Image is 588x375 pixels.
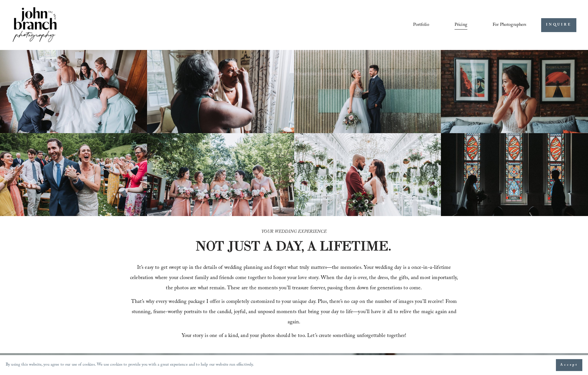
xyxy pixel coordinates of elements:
[441,50,588,133] img: Bride adjusting earring in front of framed posters on a brick wall.
[541,18,576,32] a: INQUIRE
[413,20,429,30] a: Portfolio
[182,332,407,341] span: Your story is one of a kind, and your photos should be too. Let’s create something unforgettable ...
[195,238,391,254] strong: NOT JUST A DAY, A LIFETIME.
[147,50,294,133] img: Woman applying makeup to another woman near a window with floral curtains and autumn flowers.
[147,133,294,216] img: A bride and four bridesmaids in pink dresses, holding bouquets with pink and white flowers, smili...
[294,133,441,216] img: Bride and groom standing in an elegant greenhouse with chandeliers and lush greenery.
[493,21,527,30] span: For Photographers
[130,264,459,293] span: It’s easy to get swept up in the details of wedding planning and forget what truly matters—the me...
[131,298,459,327] span: That’s why every wedding package I offer is completely customized to your unique day. Plus, there...
[493,20,527,30] a: folder dropdown
[12,6,58,44] img: John Branch IV Photography
[455,20,467,30] a: Pricing
[441,133,588,216] img: Silhouettes of a bride and groom facing each other in a church, with colorful stained glass windo...
[261,228,327,236] em: YOUR WEDDING EXPERIENCE
[560,362,578,368] span: Accept
[6,361,254,369] p: By using this website, you agree to our use of cookies. We use cookies to provide you with a grea...
[294,50,441,133] img: A bride and groom standing together, laughing, with the bride holding a bouquet in front of a cor...
[556,359,582,371] button: Accept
